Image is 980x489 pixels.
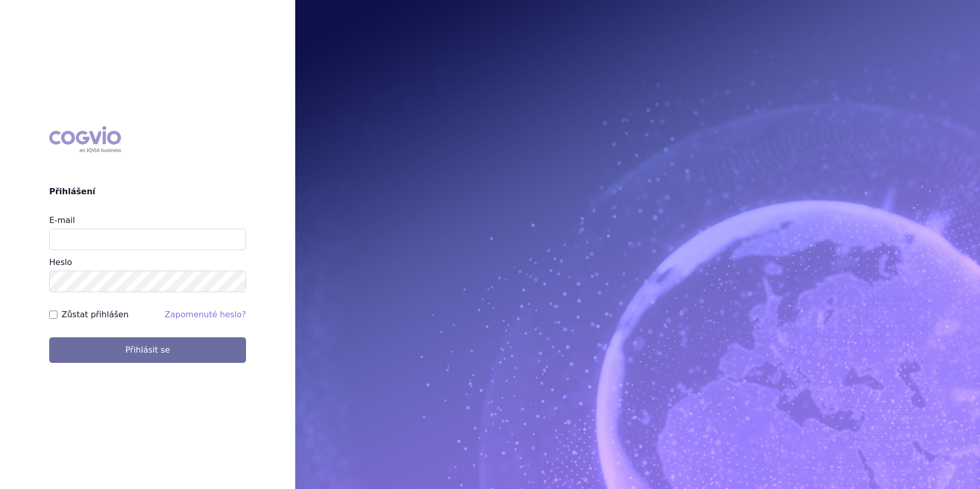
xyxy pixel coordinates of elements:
label: Heslo [49,257,72,267]
a: Zapomenuté heslo? [165,310,246,319]
button: Přihlásit se [49,337,246,363]
label: E-mail [49,215,75,225]
div: COGVIO [49,126,121,153]
h2: Přihlášení [49,186,246,198]
label: Zůstat přihlášen [62,309,129,321]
